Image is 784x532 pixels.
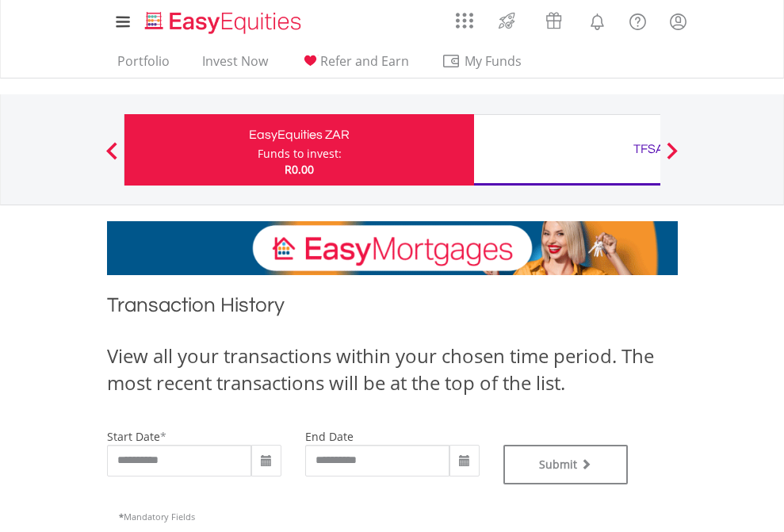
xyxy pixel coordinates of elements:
a: Notifications [577,4,618,36]
a: AppsGrid [446,4,484,29]
button: Previous [96,150,128,166]
div: Funds to invest: [258,146,342,162]
span: R0.00 [285,162,314,177]
label: start date [107,429,160,444]
a: Vouchers [530,4,577,33]
span: Mandatory Fields [119,511,195,522]
img: EasyEquities_Logo.png [142,10,308,36]
a: Portfolio [111,53,176,78]
img: EasyMortage Promotion Banner [107,221,678,275]
a: FAQ's and Support [618,4,658,36]
span: My Funds [442,51,545,71]
a: Refer and Earn [294,53,415,78]
button: Next [656,150,688,166]
a: My Profile [658,4,698,39]
img: grid-menu-icon.svg [456,12,473,29]
div: View all your transactions within your chosen time period. The most recent transactions will be a... [107,343,678,397]
img: thrive-v2.svg [494,8,520,33]
img: vouchers-v2.svg [541,8,567,33]
a: Invest Now [196,53,274,78]
div: EasyEquities ZAR [134,124,465,146]
span: Refer and Earn [320,52,409,70]
button: Submit [503,445,629,484]
a: Home page [139,4,308,36]
label: end date [305,429,354,444]
h1: Transaction History [107,291,678,327]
